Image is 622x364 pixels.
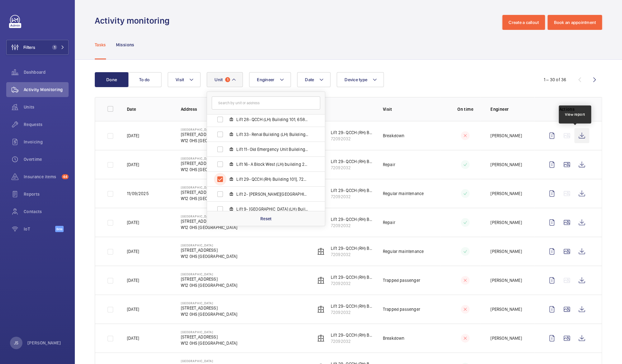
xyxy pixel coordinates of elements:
span: Insurance items [24,174,59,180]
span: Reports [24,191,69,197]
p: 72092032 [331,280,373,287]
button: Done [95,72,128,87]
p: [PERSON_NAME] [27,340,61,346]
p: Regular maintenance [383,190,424,197]
p: [PERSON_NAME] [490,277,522,283]
span: Activity Monitoring [24,86,69,93]
p: [GEOGRAPHIC_DATA] [181,185,238,189]
span: Units [24,104,69,110]
p: [GEOGRAPHIC_DATA] [181,128,238,131]
p: Lift 29- QCCH (RH) Building 101] [331,187,373,194]
p: [PERSON_NAME] [490,306,522,312]
button: Device type [337,72,384,87]
p: [GEOGRAPHIC_DATA] [181,330,238,334]
p: [PERSON_NAME] [490,190,522,197]
p: [PERSON_NAME] [490,219,522,226]
p: Breakdown [383,335,405,341]
button: Engineer [249,72,291,87]
p: Lift 29- QCCH (RH) Building 101] [331,245,373,251]
p: [STREET_ADDRESS] [181,305,238,311]
p: [DATE] [127,335,139,341]
span: Engineer [257,77,274,82]
p: W12 0HS [GEOGRAPHIC_DATA] [181,224,238,231]
h1: Activity monitoring [95,15,173,26]
p: [STREET_ADDRESS] [181,276,238,282]
p: On time [450,106,481,112]
p: W12 0HS [GEOGRAPHIC_DATA] [181,166,238,173]
p: Trapped passenger [383,277,420,283]
p: Date [127,106,171,112]
p: [GEOGRAPHIC_DATA] [181,156,238,160]
button: Create a callout [502,15,545,30]
p: 72092032 [331,194,373,200]
p: W12 0HS [GEOGRAPHIC_DATA] [181,311,238,317]
p: [GEOGRAPHIC_DATA] [181,301,238,305]
p: Actions [544,106,589,112]
span: Overtime [24,156,69,162]
p: W12 0HS [GEOGRAPHIC_DATA] [181,282,238,288]
p: Repair [383,219,395,226]
span: Lift 9- [GEOGRAPHIC_DATA] (LH) Building 305, 15957313 [236,206,309,212]
button: To do [128,72,162,87]
p: Regular maintenance [383,248,424,254]
p: Breakdown [383,133,405,139]
p: [GEOGRAPHIC_DATA] [181,214,238,218]
input: Search by unit or address [212,96,320,110]
p: Lift 29- QCCH (RH) Building 101] [331,158,373,165]
p: Lift 29- QCCH (RH) Building 101] [331,274,373,280]
button: Visit [168,72,200,87]
div: 1 – 30 of 36 [544,77,566,83]
span: Lift 16- A Block West (LH) building 201, 58491949 [236,161,309,167]
button: Unit1 [207,72,243,87]
p: Missions [116,42,134,48]
p: 72092032 [331,309,373,315]
img: elevator.svg [317,334,325,342]
p: 72092032 [331,165,373,171]
p: [STREET_ADDRESS] [181,160,238,166]
span: Visit [176,77,184,82]
p: [DATE] [127,161,139,168]
span: Invoicing [24,139,69,145]
p: [DATE] [127,219,139,226]
span: Dashboard [24,69,69,75]
span: Contacts [24,208,69,215]
span: 1 [225,77,230,82]
p: 11/09/2025 [127,190,149,197]
span: Lift 29- QCCH (RH) Building 101], 72092032 [236,176,309,182]
div: View report [565,112,585,117]
p: [DATE] [127,133,139,139]
p: W12 0HS [GEOGRAPHIC_DATA] [181,253,238,259]
p: [STREET_ADDRESS] [181,189,238,195]
span: Unit [215,77,223,82]
p: [GEOGRAPHIC_DATA] [181,359,238,363]
p: Lift 29- QCCH (RH) Building 101] [331,216,373,222]
p: [PERSON_NAME] [490,335,522,341]
span: Requests [24,121,69,128]
button: Filters1 [6,40,69,55]
p: W12 0HS [GEOGRAPHIC_DATA] [181,340,238,346]
button: Date [297,72,330,87]
p: Trapped passenger [383,306,420,312]
span: Lift 33- Renal Building (LH) Building 555, 66784898 [236,131,309,138]
span: Device type [345,77,367,82]
p: 72092032 [331,251,373,258]
p: [GEOGRAPHIC_DATA] [181,243,238,247]
span: IoT [24,226,55,232]
p: Unit [316,106,373,112]
p: [STREET_ADDRESS] [181,131,238,138]
p: [DATE] [127,277,139,283]
p: [DATE] [127,248,139,254]
p: Visit [383,106,440,112]
span: Lift 28- QCCH (LH) Building 101, 65820163 [236,116,309,123]
img: elevator.svg [317,277,325,284]
span: 1 [52,45,57,50]
p: [DATE] [127,306,139,312]
button: Book an appointment [547,15,602,30]
p: Tasks [95,42,106,48]
p: 72092032 [331,222,373,229]
span: Date [305,77,314,82]
p: W12 0HS [GEOGRAPHIC_DATA] [181,195,238,202]
p: Lift 29- QCCH (RH) Building 101] [331,332,373,338]
p: JS [14,340,18,346]
p: Lift 29- QCCH (RH) Building 101] [331,129,373,136]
